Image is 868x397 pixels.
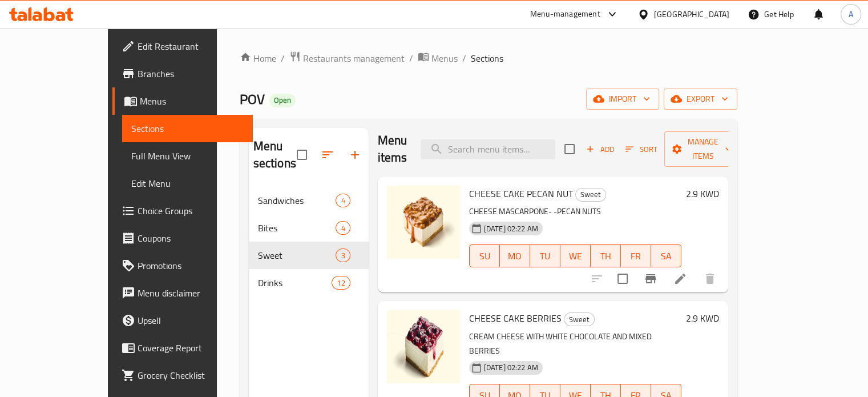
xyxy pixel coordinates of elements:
span: SU [474,248,495,264]
div: Sweet3 [249,242,369,269]
a: Menu disclaimer [112,279,253,307]
a: Coverage Report [112,334,253,362]
span: Restaurants management [303,51,405,65]
a: Coupons [112,224,253,252]
nav: breadcrumb [240,51,737,66]
span: Menu disclaimer [138,286,244,300]
span: Manage items [673,135,732,163]
button: WE [560,244,591,267]
p: CREAM CHEESE WITH WHITE CHOCOLATE AND MIXED BERRIES [469,330,681,358]
button: delete [696,265,724,292]
h2: Menu sections [253,138,297,172]
button: Sort [623,141,660,158]
span: Menus [431,51,458,65]
div: Menu-management [530,7,600,21]
span: MO [504,248,526,264]
span: Sweet [564,313,594,326]
span: WE [565,248,586,264]
a: Sections [122,115,253,142]
span: Coverage Report [138,341,244,355]
button: Add [582,141,618,158]
a: Grocery Checklist [112,362,253,389]
span: [DATE] 02:22 AM [479,223,543,234]
span: Add [584,143,615,156]
span: Coupons [138,231,244,245]
span: Edit Menu [131,177,244,190]
a: Menus [418,51,458,66]
span: Sandwiches [258,194,336,207]
div: Sandwiches4 [249,187,369,214]
span: import [595,92,650,106]
span: Promotions [138,259,244,272]
div: items [332,276,350,290]
span: Select to update [611,267,635,291]
span: Open [269,95,296,105]
p: CHEESE MASCARPONE- -PECAN NUTS [469,204,681,219]
span: export [673,92,728,106]
a: Menus [112,87,253,115]
span: TU [535,248,556,264]
span: 12 [332,278,349,288]
span: TH [595,248,616,264]
a: Promotions [112,252,253,279]
span: A [849,8,853,21]
a: Choice Groups [112,197,253,224]
img: CHEESE CAKE PECAN NUT [387,186,460,259]
span: Sort sections [314,141,341,169]
a: Home [240,51,276,65]
nav: Menu sections [249,182,369,301]
div: Sweet [564,312,595,326]
div: [GEOGRAPHIC_DATA] [654,8,729,21]
button: export [664,89,737,110]
button: MO [500,244,530,267]
span: FR [625,248,647,264]
button: FR [621,244,651,267]
span: Sort [625,143,657,156]
span: Menus [140,94,244,108]
span: Sweet [576,188,605,201]
button: SA [651,244,681,267]
span: 3 [336,250,349,261]
span: Sort items [618,141,664,158]
span: Full Menu View [131,149,244,163]
img: CHEESE CAKE BERRIES [387,310,460,383]
h6: 2.9 KWD [686,310,719,326]
span: Select section [558,137,582,161]
span: CHEESE CAKE BERRIES [469,310,562,327]
button: import [586,89,659,110]
button: TU [530,244,560,267]
div: Bites [258,221,336,235]
a: Edit Restaurant [112,33,253,60]
div: items [336,194,350,207]
button: Add section [341,141,369,169]
li: / [409,51,413,65]
span: Branches [138,67,244,81]
span: Add item [582,141,618,158]
a: Restaurants management [289,51,405,66]
button: TH [591,244,621,267]
button: Branch-specific-item [637,265,664,292]
h6: 2.9 KWD [686,186,719,202]
span: Choice Groups [138,204,244,218]
li: / [281,51,285,65]
h2: Menu items [378,132,407,166]
a: Full Menu View [122,142,253,170]
span: Drinks [258,276,332,290]
span: Grocery Checklist [138,368,244,382]
a: Edit Menu [122,170,253,197]
input: search [421,139,555,159]
div: Sweet [258,248,336,262]
span: Upsell [138,314,244,327]
span: Edit Restaurant [138,39,244,53]
button: SU [469,244,500,267]
span: SA [656,248,677,264]
span: 4 [336,195,349,206]
span: 4 [336,223,349,234]
div: Drinks12 [249,269,369,296]
div: Bites4 [249,214,369,242]
span: POV [240,86,265,112]
span: Sections [471,51,503,65]
span: Sections [131,122,244,135]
